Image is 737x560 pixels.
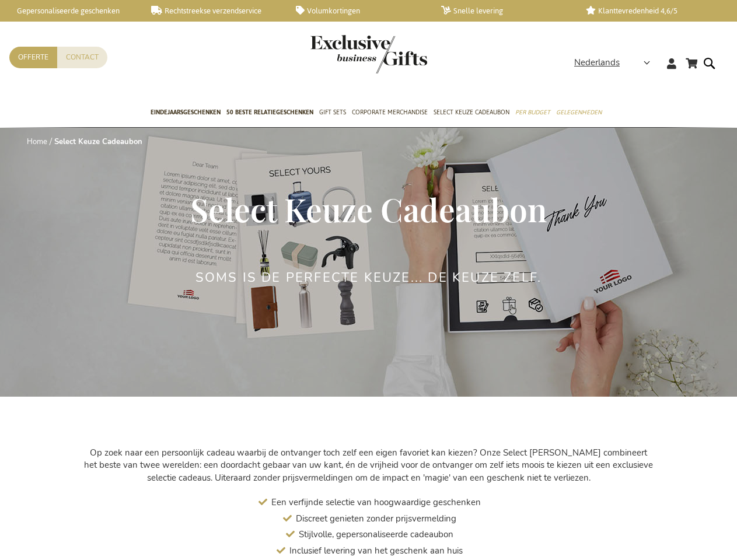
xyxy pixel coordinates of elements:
[299,528,453,540] span: Stijlvolle, gepersonaliseerde cadeaubon
[54,136,142,147] strong: Select Keuze Cadeaubon
[556,99,602,128] a: Gelegenheden
[352,99,428,128] a: Corporate Merchandise
[195,271,542,285] h2: Soms is de perfecte keuze... de keuze zelf.
[226,99,313,128] a: 50 beste relatiegeschenken
[574,56,620,69] span: Nederlands
[319,106,346,118] span: Gift Sets
[434,106,509,118] span: Select Keuze Cadeaubon
[151,99,221,128] a: Eindejaarsgeschenken
[289,545,463,556] span: Inclusief levering van het geschenk aan huis
[271,496,481,508] span: Een verfijnde selectie van hoogwaardige geschenken
[151,106,221,118] span: Eindejaarsgeschenken
[434,99,509,128] a: Select Keuze Cadeaubon
[352,106,428,118] span: Corporate Merchandise
[296,6,422,16] a: Volumkortingen
[226,106,313,118] span: 50 beste relatiegeschenken
[441,6,568,16] a: Snelle levering
[151,6,278,16] a: Rechtstreekse verzendservice
[310,35,427,73] img: Exclusive Business gifts logo
[83,447,655,484] p: Op zoek naar een persoonlijk cadeau waarbij de ontvanger toch zelf een eigen favoriet kan kiezen?...
[6,6,132,16] a: Gepersonaliseerde geschenken
[556,106,602,118] span: Gelegenheden
[515,99,550,128] a: Per Budget
[9,47,57,68] a: Offerte
[190,187,547,230] span: Select Keuze Cadeaubon
[586,6,712,16] a: Klanttevredenheid 4,6/5
[319,99,346,128] a: Gift Sets
[296,513,456,524] span: Discreet genieten zonder prijsvermelding
[310,35,369,73] a: store logo
[57,47,107,68] a: Contact
[515,106,550,118] span: Per Budget
[27,136,47,147] a: Home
